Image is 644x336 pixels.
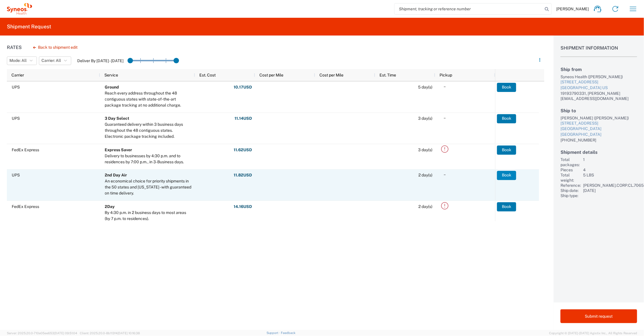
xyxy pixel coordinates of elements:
span: 3 day(s) [418,116,433,121]
strong: 14.16 USD [234,204,252,209]
span: Cost per Mile [320,73,344,77]
button: Book [497,83,516,92]
div: Reach every address throughout the 48 contiguous states with state-of-the-art package tracking at... [105,90,192,108]
span: Server: 2025.20.0-710e05ee653 [7,331,77,335]
div: Guaranteed delivery within 3 business days throughout the 48 contiguous states. Electronic packag... [105,122,192,140]
span: Mode: All [9,58,27,63]
h2: Shipment details [560,150,637,155]
span: Cost per Mile [260,73,284,77]
div: Total weight: [560,172,581,183]
div: Delivery to businesses by 4:30 p.m. and to residences by 7:00 p.m., in 3-Business days. [105,153,192,165]
button: 11.62USD [234,146,253,155]
a: [STREET_ADDRESS][GEOGRAPHIC_DATA] [GEOGRAPHIC_DATA] [560,121,637,137]
div: Reference: [560,183,581,188]
button: 14.16USD [234,202,253,211]
b: Ground [105,85,119,89]
button: Book [497,146,516,155]
div: By 4:30 p.m. in 2 business days to most areas (by 7 p.m. to residences). [105,210,192,222]
div: Syneos Health ([PERSON_NAME]) [560,74,637,79]
div: [PERSON_NAME] ([PERSON_NAME]) [560,115,637,121]
button: Submit request [560,309,637,323]
span: 3 day(s) [418,148,433,152]
span: [DATE] 10:16:38 [118,331,140,335]
span: 2 day(s) [419,173,433,178]
button: Book [497,114,516,123]
span: Pickup [440,73,452,77]
span: UPS [12,116,20,121]
h2: Ship to [560,108,637,113]
b: Express Saver [105,148,132,152]
a: Support [267,331,281,335]
span: FedEx Express [12,204,39,209]
span: Carrier: All [41,58,61,63]
div: [GEOGRAPHIC_DATA] US [560,85,637,91]
strong: 11.14 USD [235,116,252,121]
span: Est. Time [380,73,396,77]
button: 11.82USD [234,171,253,180]
a: [STREET_ADDRESS][GEOGRAPHIC_DATA] US [560,79,637,91]
div: [PHONE_NUMBER] [560,137,637,143]
span: FedEx Express [12,148,39,152]
input: Shipment, tracking or reference number [395,3,543,14]
span: Est. Cost [200,73,216,77]
button: 11.14USD [234,114,253,123]
span: UPS [12,173,20,178]
a: Feedback [281,331,295,335]
h2: Ship from [560,67,637,72]
h1: Shipment Information [560,45,637,57]
strong: 11.82 USD [234,173,252,178]
div: [STREET_ADDRESS] [560,79,637,85]
span: Service [105,73,118,77]
b: 2Day [105,204,115,209]
span: Copyright © [DATE]-[DATE] Agistix Inc., All Rights Reserved [549,331,637,336]
div: Ship date: [560,188,581,193]
button: Carrier: All [39,56,71,65]
div: Ship type: [560,193,581,198]
span: 2 day(s) [419,204,433,209]
div: An economical choice for priority shipments in the 50 states and Puerto Rico - with guaranteed on... [105,178,192,197]
button: 10.17USD [234,83,253,92]
label: Deliver By [DATE] - [DATE] [77,58,124,63]
div: Total packages: [560,157,581,167]
h1: Rates [7,45,22,50]
h2: Shipment Request [7,23,51,30]
span: UPS [12,85,20,89]
span: [PERSON_NAME] [556,6,589,11]
span: 5 day(s) [418,85,433,89]
div: [GEOGRAPHIC_DATA] [GEOGRAPHIC_DATA] [560,126,637,137]
span: [DATE] 09:51:04 [54,331,77,335]
button: Mode: All [7,56,37,65]
div: 19193790331, [PERSON_NAME][EMAIL_ADDRESS][DOMAIN_NAME] [560,91,637,101]
button: Back to shipment edit [29,42,82,52]
button: Book [497,202,516,211]
b: 3 Day Select [105,116,130,121]
button: Book [497,171,516,180]
span: Carrier [11,73,24,77]
span: Client: 2025.20.0-8b113f4 [80,331,140,335]
b: 2nd Day Air [105,173,127,178]
strong: 10.17 USD [234,85,252,90]
strong: 11.62 USD [234,147,252,153]
div: [STREET_ADDRESS] [560,121,637,126]
div: Pieces [560,167,581,172]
